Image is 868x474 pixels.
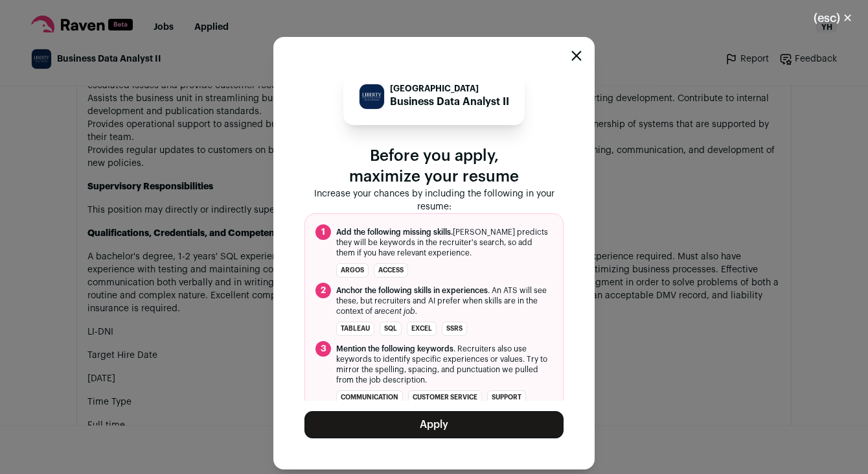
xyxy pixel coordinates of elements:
[336,263,369,278] li: Argos
[315,224,331,240] span: 1
[336,322,374,336] li: Tableau
[390,84,509,94] p: [GEOGRAPHIC_DATA]
[442,322,467,336] li: SSRS
[336,228,453,236] span: Add the following missing skills.
[336,390,403,405] li: communication
[336,345,453,353] span: Mention the following keywords
[487,390,526,405] li: support
[407,322,437,336] li: Excel
[304,146,564,187] p: Before you apply, maximize your resume
[571,51,582,61] button: Close modal
[304,187,564,213] p: Increase your chances by including the following in your resume:
[304,411,564,438] button: Apply
[315,283,331,298] span: 2
[378,307,417,315] i: recent job.
[360,84,384,109] img: 6dff08be4204b25c3898afb27ddc16bf04b2c1a08f11f926cda77c1ca864e767.png
[374,263,408,278] li: Access
[336,287,488,294] span: Anchor the following skills in experiences
[380,322,402,336] li: SQL
[336,227,553,258] span: [PERSON_NAME] predicts they will be keywords in the recruiter's search, so add them if you have r...
[315,341,331,357] span: 3
[408,390,482,405] li: customer service
[336,285,553,316] span: . An ATS will see these, but recruiters and AI prefer when skills are in the context of a
[390,94,509,110] p: Business Data Analyst II
[798,4,868,32] button: Close modal
[336,344,553,385] span: . Recruiters also use keywords to identify specific experiences or values. Try to mirror the spel...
